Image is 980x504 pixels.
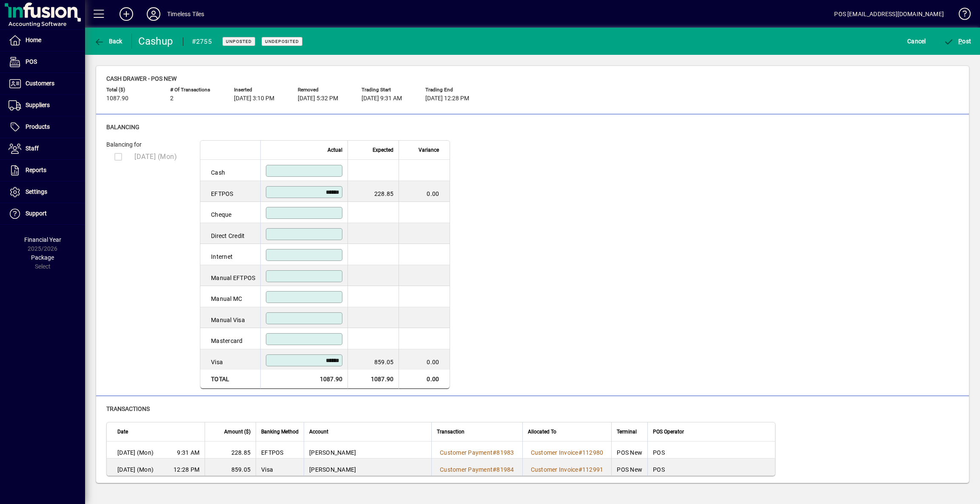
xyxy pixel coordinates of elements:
[4,160,85,181] a: Reports
[582,449,604,456] span: 112980
[200,286,260,307] td: Manual MC
[578,466,582,473] span: #
[531,466,578,473] span: Customer Invoice
[425,87,476,93] span: Trading end
[653,427,684,436] span: POS Operator
[496,466,514,473] span: 81984
[192,35,212,48] div: #2755
[425,95,469,102] span: [DATE] 12:28 PM
[174,465,199,474] span: 12:28 PM
[26,123,50,130] span: Products
[26,145,39,152] span: Staff
[106,405,150,412] span: Transactions
[496,449,514,456] span: 81983
[437,427,464,436] span: Transaction
[4,51,85,73] a: POS
[26,37,41,43] span: Home
[200,349,260,370] td: Visa
[256,442,304,459] td: EFTPOS
[399,181,450,202] td: 0.00
[106,75,177,82] span: Cash drawer - POS New
[117,448,154,457] span: [DATE] (Mon)
[440,449,493,456] span: Customer Payment
[348,349,399,370] td: 859.05
[138,34,174,48] div: Cashup
[528,427,556,436] span: Allocated To
[4,116,85,138] a: Products
[905,34,928,49] button: Cancel
[4,203,85,224] a: Support
[528,448,607,457] a: Customer Invoice#112980
[106,124,140,130] span: Balancing
[200,370,260,389] td: Total
[582,466,604,473] span: 112991
[134,153,177,161] span: [DATE] (Mon)
[437,465,517,474] a: Customer Payment#81984
[94,38,122,45] span: Back
[440,466,493,473] span: Customer Payment
[952,2,969,29] a: Knowledge Base
[205,442,256,459] td: 228.85
[611,459,647,476] td: POS New
[200,328,260,349] td: Mastercard
[4,73,85,94] a: Customers
[106,87,157,93] span: Total ($)
[531,449,578,456] span: Customer Invoice
[177,448,199,457] span: 9:31 AM
[362,95,402,102] span: [DATE] 9:31 AM
[200,265,260,286] td: Manual EFTPOS
[348,370,399,389] td: 1087.90
[200,181,260,202] td: EFTPOS
[437,448,517,457] a: Customer Payment#81983
[647,442,775,459] td: POS
[200,160,260,181] td: Cash
[834,7,944,21] div: POS [EMAIL_ADDRESS][DOMAIN_NAME]
[31,254,54,261] span: Package
[106,140,191,149] div: Balancing for
[117,427,128,436] span: Date
[200,223,260,244] td: Direct Credit
[113,6,140,22] button: Add
[234,87,285,93] span: Inserted
[85,34,132,49] app-page-header-button: Back
[328,145,342,155] span: Actual
[200,307,260,328] td: Manual Visa
[140,6,167,22] button: Profile
[419,145,439,155] span: Variance
[24,236,61,243] span: Financial Year
[4,95,85,116] a: Suppliers
[298,87,349,93] span: Removed
[26,167,46,173] span: Reports
[26,80,54,87] span: Customers
[117,465,154,474] span: [DATE] (Mon)
[493,466,496,473] span: #
[167,7,204,21] div: Timeless Tiles
[226,39,252,44] span: Unposted
[944,38,971,45] span: ost
[298,95,338,102] span: [DATE] 5:32 PM
[26,210,47,217] span: Support
[373,145,393,155] span: Expected
[265,39,299,44] span: Undeposited
[958,38,962,45] span: P
[4,30,85,51] a: Home
[493,449,496,456] span: #
[256,459,304,476] td: Visa
[92,34,125,49] button: Back
[170,87,221,93] span: # of Transactions
[26,102,50,108] span: Suppliers
[304,459,431,476] td: [PERSON_NAME]
[907,34,926,48] span: Cancel
[399,349,450,370] td: 0.00
[528,465,607,474] a: Customer Invoice#112991
[611,442,647,459] td: POS New
[106,95,128,102] span: 1087.90
[260,370,348,389] td: 1087.90
[26,188,47,195] span: Settings
[205,459,256,476] td: 859.05
[200,202,260,223] td: Cheque
[4,138,85,159] a: Staff
[647,459,775,476] td: POS
[362,87,413,93] span: Trading start
[399,370,450,389] td: 0.00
